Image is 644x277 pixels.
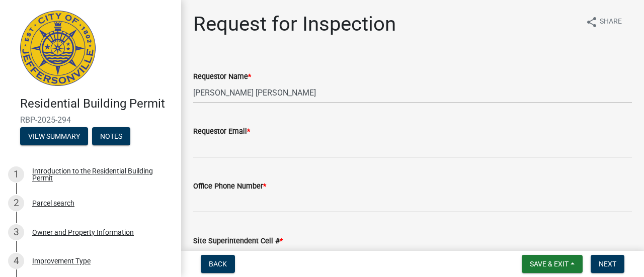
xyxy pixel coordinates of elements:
div: 1 [8,166,24,182]
div: 4 [8,253,24,269]
div: 2 [8,195,24,211]
span: RBP-2025-294 [20,115,161,125]
button: View Summary [20,127,88,145]
label: Requestor Name [193,73,251,80]
button: Notes [92,127,130,145]
button: Back [201,255,235,273]
label: Requestor Email [193,128,250,135]
div: Improvement Type [32,257,91,264]
div: Parcel search [32,200,74,207]
wm-modal-confirm: Notes [92,133,130,141]
span: Next [599,260,616,268]
button: Save & Exit [522,255,583,273]
span: Share [600,16,622,28]
i: share [586,16,598,28]
button: shareShare [578,12,630,32]
wm-modal-confirm: Summary [20,133,88,141]
h1: Request for Inspection [193,12,396,36]
div: 3 [8,224,24,240]
label: Office Phone Number [193,183,266,190]
div: Owner and Property Information [32,229,134,236]
div: Introduction to the Residential Building Permit [32,167,165,181]
span: Save & Exit [530,260,569,268]
h4: Residential Building Permit [20,97,173,111]
img: City of Jeffersonville, Indiana [20,11,96,86]
button: Next [591,255,624,273]
span: Back [209,260,227,268]
label: Site Superintendent Cell # [193,238,283,245]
